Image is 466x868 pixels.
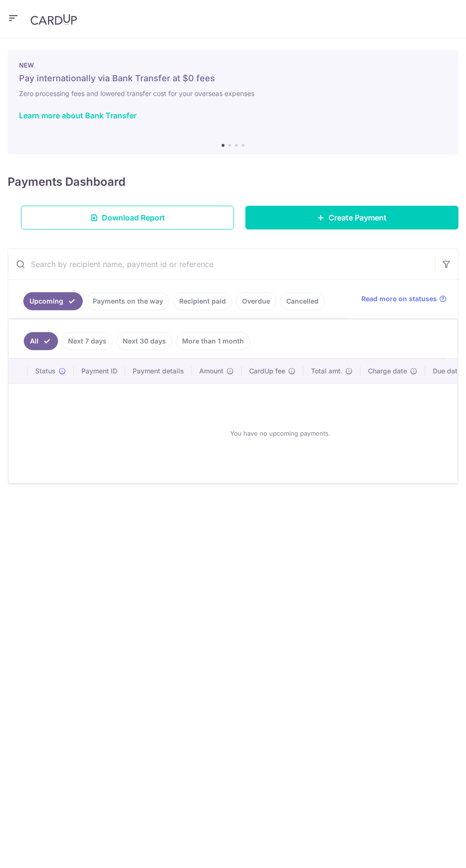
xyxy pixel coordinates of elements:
[173,292,232,310] a: Recipient paid
[30,14,77,25] img: CardUp
[329,212,387,223] span: Create Payment
[19,73,447,84] h5: Pay internationally via Bank Transfer at $0 fees
[249,366,285,376] span: CardUp fee
[8,249,435,279] input: Search by recipient name, payment id or reference
[23,292,83,310] a: Upcoming
[361,294,447,304] a: Read more on statuses
[19,88,447,99] h6: Zero processing fees and lowered transfer cost for your overseas expenses
[176,332,250,350] a: More than 1 month
[87,292,169,310] a: Payments on the way
[74,359,125,383] th: Payment ID
[433,366,461,376] span: Due date
[21,206,234,229] a: Download Report
[62,332,113,350] a: Next 7 days
[24,332,58,350] a: All
[245,206,458,229] a: Create Payment
[199,366,223,376] span: Amount
[19,111,136,120] a: Learn more about Bank Transfer
[311,366,342,376] span: Total amt.
[125,359,192,383] th: Payment details
[280,292,325,310] a: Cancelled
[361,294,437,304] span: Read more on statuses
[116,332,172,350] a: Next 30 days
[8,173,126,191] h4: Payments Dashboard
[368,366,407,376] span: Charge date
[35,366,56,376] span: Status
[102,212,165,223] span: Download Report
[236,292,276,310] a: Overdue
[19,61,447,69] p: NEW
